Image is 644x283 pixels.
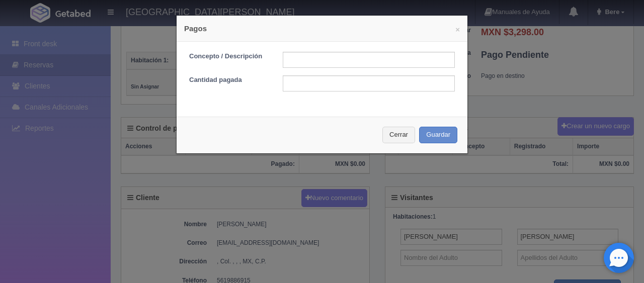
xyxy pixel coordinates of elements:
[382,127,415,143] button: Cerrar
[182,75,275,85] label: Cantidad pagada
[419,127,457,143] button: Guardar
[182,52,275,61] label: Concepto / Descripción
[455,26,460,33] button: ×
[184,23,460,34] h4: Pagos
